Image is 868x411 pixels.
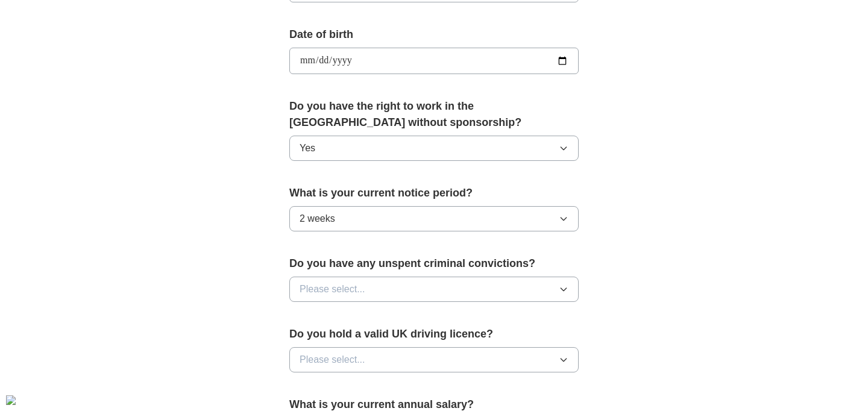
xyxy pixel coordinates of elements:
span: 2 weeks [300,212,335,226]
span: Please select... [300,353,365,367]
label: Do you hold a valid UK driving licence? [289,326,579,342]
div: Cookie consent button [6,395,16,405]
img: Cookie%20settings [6,395,16,405]
label: Date of birth [289,27,579,43]
span: Please select... [300,282,365,296]
button: Yes [289,136,579,161]
button: 2 weeks [289,206,579,231]
button: Please select... [289,347,579,372]
label: Do you have the right to work in the [GEOGRAPHIC_DATA] without sponsorship? [289,98,579,131]
label: What is your current notice period? [289,185,579,201]
button: Please select... [289,277,579,302]
span: Yes [300,141,315,155]
label: Do you have any unspent criminal convictions? [289,256,579,272]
